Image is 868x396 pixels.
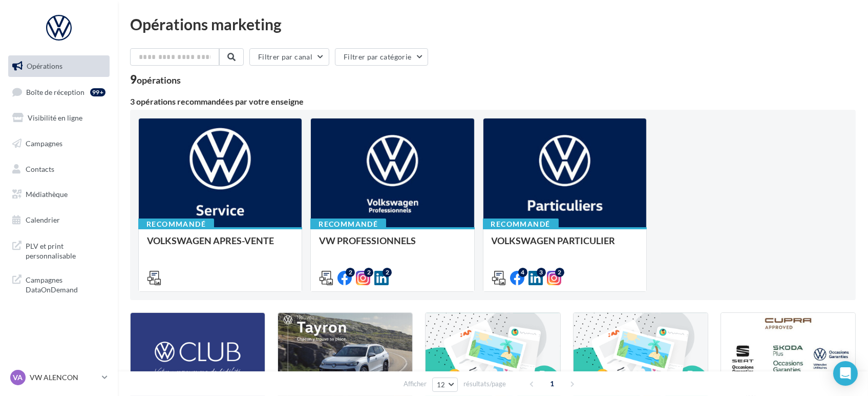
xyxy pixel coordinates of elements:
div: Recommandé [138,219,214,230]
p: VW ALENCON [30,372,98,383]
a: Boîte de réception99+ [6,81,112,103]
span: VOLKSWAGEN APRES-VENTE [147,235,274,246]
a: Calendrier [6,209,112,231]
div: 2 [364,268,373,277]
a: PLV et print personnalisable [6,235,112,265]
div: 9 [130,74,181,85]
span: résultats/page [463,379,506,389]
span: 1 [544,375,560,392]
a: Médiathèque [6,184,112,205]
button: 12 [432,378,458,392]
div: 3 opérations recommandées par votre enseigne [130,97,856,106]
a: VA VW ALENCON [8,368,110,387]
div: Recommandé [483,219,559,230]
div: 99+ [90,88,105,96]
span: Campagnes DataOnDemand [26,273,105,295]
span: Opérations [27,62,62,70]
div: 3 [537,268,546,277]
a: Campagnes [6,133,112,154]
div: Recommandé [310,219,386,230]
span: Contacts [26,164,54,173]
span: Boîte de réception [26,87,84,96]
a: Campagnes DataOnDemand [6,269,112,299]
a: Visibilité en ligne [6,107,112,129]
a: Opérations [6,55,112,77]
div: 2 [383,268,392,277]
div: opérations [137,75,181,85]
span: Visibilité en ligne [28,113,82,122]
div: Open Intercom Messenger [833,361,858,386]
a: Contacts [6,159,112,180]
span: PLV et print personnalisable [26,239,105,261]
span: Afficher [404,379,427,389]
button: Filtrer par catégorie [335,48,428,66]
span: VA [13,372,23,383]
span: Campagnes [26,139,62,148]
div: Opérations marketing [130,16,856,32]
span: VOLKSWAGEN PARTICULIER [492,235,616,246]
div: 2 [555,268,564,277]
span: VW PROFESSIONNELS [319,235,416,246]
span: Médiathèque [26,190,68,199]
span: Calendrier [26,215,60,224]
div: 2 [346,268,355,277]
span: 12 [437,381,446,389]
button: Filtrer par canal [249,48,329,66]
div: 4 [518,268,527,277]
